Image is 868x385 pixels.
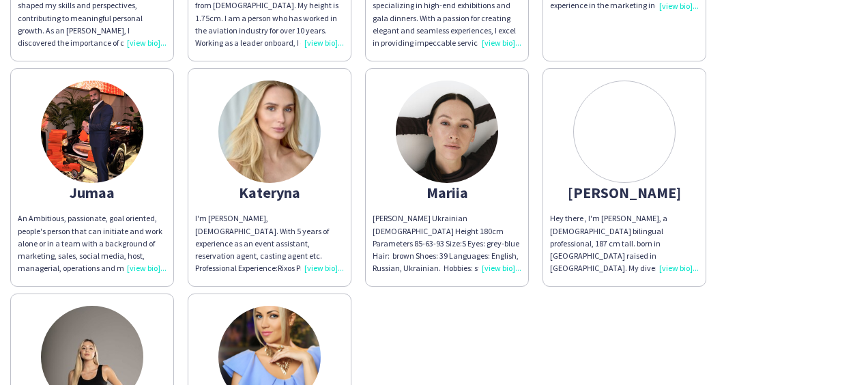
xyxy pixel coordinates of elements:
[18,212,167,274] div: An Ambitious, passionate, goal oriented, people's person that can initiate and work alone or in a...
[18,186,167,199] div: Jumaa
[373,212,521,274] div: [PERSON_NAME] Ukrainian [DEMOGRAPHIC_DATA] Height 180cm Parameters 85-63-93 Size:S Eyes: grey-blu...
[218,81,321,183] img: thumb-67c98d805fc58.jpeg
[396,81,498,183] img: thumb-670f7aee9147a.jpeg
[550,186,699,199] div: [PERSON_NAME]
[373,186,521,199] div: Mariia
[195,186,344,199] div: Kateryna
[41,81,143,183] img: thumb-04c8ab8f-001e-40d4-a24f-11082c3576b6.jpg
[195,212,344,274] div: I'm [PERSON_NAME], [DEMOGRAPHIC_DATA]. With 5 years of experience as an event assistant, reservat...
[550,212,699,274] div: Hey there , I'm [PERSON_NAME], a [DEMOGRAPHIC_DATA] bilingual professional, 187 cm tall. born in ...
